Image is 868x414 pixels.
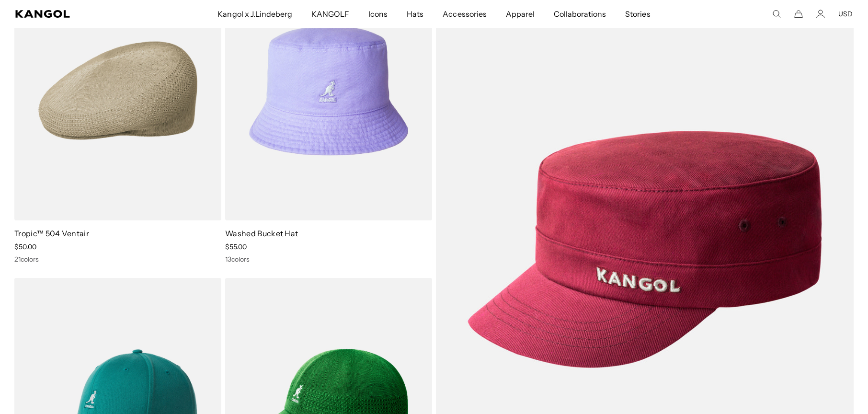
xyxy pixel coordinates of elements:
[14,255,221,264] div: 21 colors
[816,10,825,18] a: Account
[14,229,89,238] a: Tropic™ 504 Ventair
[225,242,247,251] span: $55.00
[15,10,144,18] a: Kangol
[794,10,803,18] button: Cart
[225,255,432,264] div: 13 colors
[772,10,781,18] summary: Search here
[838,10,853,18] button: USD
[225,229,298,238] a: Washed Bucket Hat
[14,242,36,251] span: $50.00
